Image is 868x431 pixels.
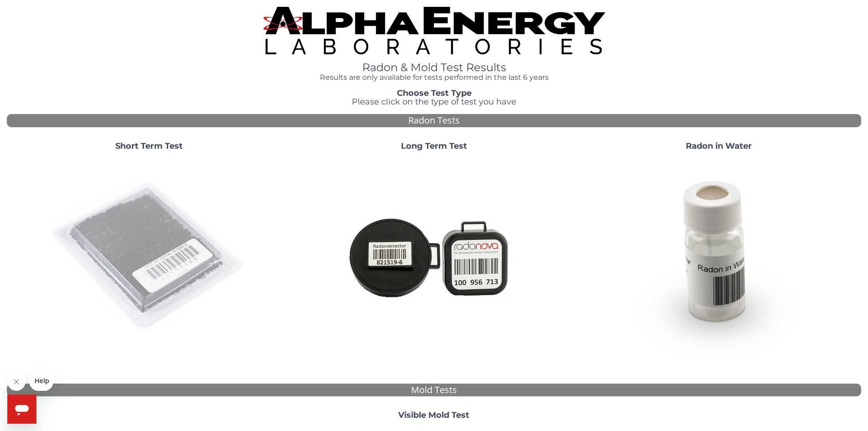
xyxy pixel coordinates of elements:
[401,141,467,151] strong: Long Term Test
[115,141,183,151] strong: Short Term Test
[29,371,53,391] iframe: Message from company
[398,410,469,420] strong: Visible Mold Test
[7,384,861,397] div: Mold Tests
[7,373,26,391] iframe: Close message
[7,395,36,424] iframe: Button to launch messaging window
[263,62,605,73] h1: Radon & Mold Test Results
[686,141,752,151] strong: Radon in Water
[621,158,817,354] img: RadoninWater.jpg
[336,158,532,354] img: Radtrak2vsRadtrak3.jpg
[352,97,516,107] span: Please click on the type of test you have
[51,158,247,354] img: ShortTerm.jpg
[263,7,605,54] img: TightCrop.jpg
[397,88,472,98] strong: Choose Test Type
[7,114,861,127] div: Radon Tests
[263,73,605,82] h4: Results are only available for tests performed in the last 6 years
